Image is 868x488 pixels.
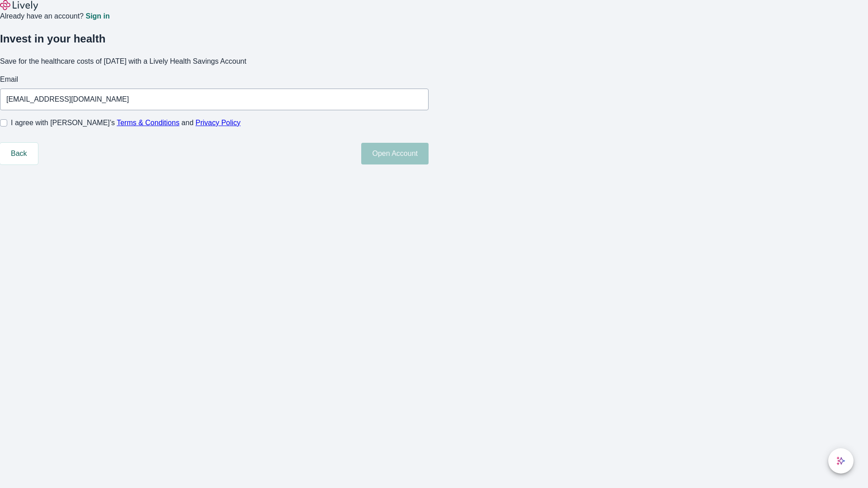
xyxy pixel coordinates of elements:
a: Sign in [85,13,109,20]
a: Terms & Conditions [117,119,179,127]
a: Privacy Policy [196,119,241,127]
svg: Lively AI Assistant [836,456,845,465]
span: I agree with [PERSON_NAME]’s and [11,117,241,128]
button: chat [828,448,854,474]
